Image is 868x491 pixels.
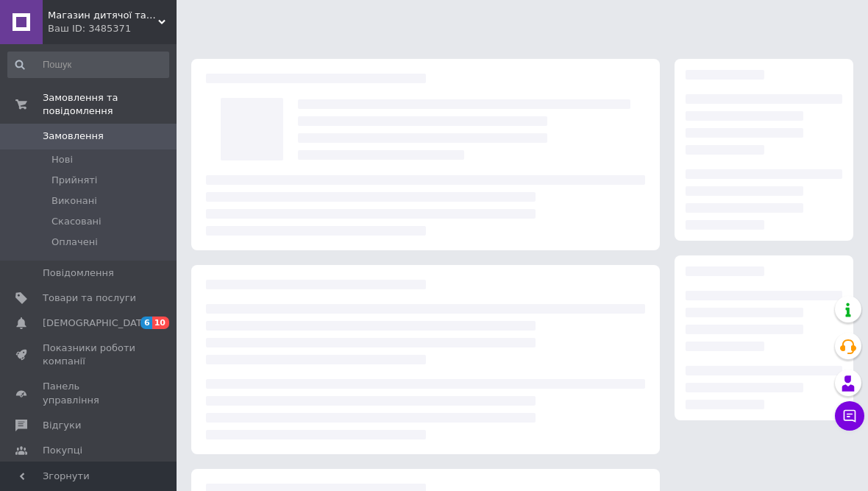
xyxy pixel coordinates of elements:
[152,317,169,329] span: 10
[51,153,73,166] span: Нові
[43,317,152,330] span: [DEMOGRAPHIC_DATA]
[43,130,104,143] span: Замовлення
[48,9,158,22] span: Магазин дитячої та дорослої білизни "Носоч`ОК"
[43,444,82,457] span: Покупці
[43,91,177,118] span: Замовлення та повідомлення
[140,317,152,329] span: 6
[43,419,81,432] span: Відгуки
[51,236,98,249] span: Оплачені
[7,52,169,78] input: Пошук
[43,266,114,280] span: Повідомлення
[43,292,136,305] span: Товари та послуги
[43,342,136,368] span: Показники роботи компанії
[835,401,864,431] button: Чат з покупцем
[43,380,136,406] span: Панель управління
[51,174,97,187] span: Прийняті
[51,194,97,208] span: Виконані
[51,215,102,228] span: Скасовані
[48,22,177,35] div: Ваш ID: 3485371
